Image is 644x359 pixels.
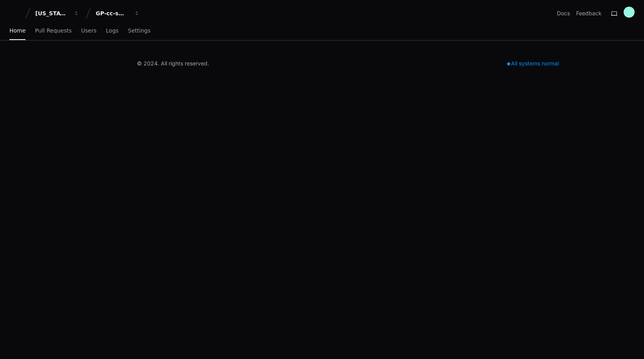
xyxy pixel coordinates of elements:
a: Settings [128,22,150,40]
a: Logs [106,22,118,40]
span: Home [9,28,25,33]
div: All systems normal [502,58,564,69]
a: Users [81,22,96,40]
button: Feedback [576,9,602,17]
div: © 2024. All rights reserved. [137,60,209,67]
button: [US_STATE] Pacific [32,6,82,20]
div: GP-cc-sml-apps [96,9,129,17]
div: [US_STATE] Pacific [35,9,69,17]
span: Logs [106,28,118,33]
a: Docs [557,9,570,17]
a: Home [9,22,25,40]
button: GP-cc-sml-apps [93,6,143,20]
a: Pull Requests [35,22,71,40]
span: Users [81,28,96,33]
span: Pull Requests [35,28,71,33]
span: Settings [128,28,150,33]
